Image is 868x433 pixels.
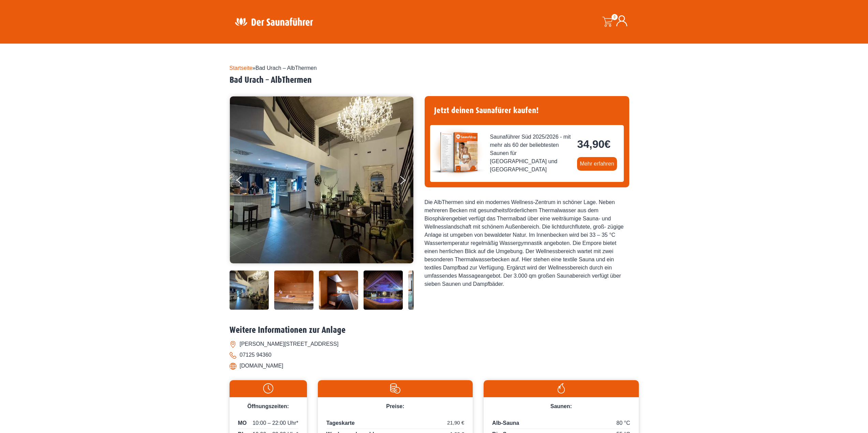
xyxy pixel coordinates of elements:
li: [DOMAIN_NAME] [230,360,639,371]
span: » [230,65,317,71]
h2: Bad Urach – AlbThermen [230,75,639,86]
img: Preise-weiss.svg [321,383,469,393]
div: Die AlbThermen sind ein modernes Wellness-Zentrum in schöner Lage. Neben mehreren Becken mit gesu... [425,198,629,288]
h4: Jetzt deinen Saunafürer kaufen! [430,102,624,120]
h2: Weitere Informationen zur Anlage [230,325,639,336]
span: 21,90 € [447,419,464,427]
span: € [604,138,610,150]
span: 10:00 – 22:00 Uhr* [252,419,298,427]
span: 0 [612,14,618,20]
span: Alb-Sauna [492,420,519,426]
span: Bad Urach – AlbThermen [255,65,317,71]
li: [PERSON_NAME][STREET_ADDRESS] [230,339,639,350]
span: MO [238,419,247,427]
button: Previous [236,173,253,190]
bdi: 34,90 [577,138,610,150]
img: Uhr-weiss.svg [233,383,304,393]
span: Saunaführer Süd 2025/2026 - mit mehr als 60 der beliebtesten Saunen für [GEOGRAPHIC_DATA] und [GE... [490,133,572,174]
a: Mehr erfahren [577,157,617,171]
li: 07125 94360 [230,350,639,360]
span: 80 °C [616,419,630,427]
img: Flamme-weiss.svg [487,383,635,393]
span: Öffnungszeiten: [247,403,289,409]
a: Startseite [230,65,253,71]
img: der-saunafuehrer-2025-sued.jpg [430,125,485,180]
span: Saunen: [550,403,572,409]
span: Preise: [386,403,404,409]
p: Tageskarte [326,419,464,429]
button: Next [399,173,416,190]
